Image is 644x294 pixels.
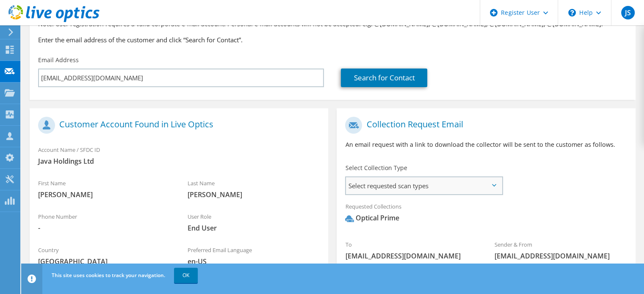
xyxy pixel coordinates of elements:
span: Select requested scan types [346,177,502,194]
div: Preferred Email Language [179,241,329,270]
span: [GEOGRAPHIC_DATA] [38,257,171,266]
div: Sender & From [486,236,636,265]
span: End User [188,223,320,233]
p: An email request with a link to download the collector will be sent to the customer as follows. [345,140,627,149]
a: OK [174,268,198,283]
span: [PERSON_NAME] [38,190,171,199]
span: [EMAIL_ADDRESS][DOMAIN_NAME] [345,251,478,261]
div: First Name [30,174,179,203]
a: Search for Contact [341,69,427,87]
span: [EMAIL_ADDRESS][DOMAIN_NAME] [495,251,627,261]
div: Phone Number [30,208,179,237]
span: [PERSON_NAME] [188,190,320,199]
span: en-US [188,257,320,266]
h1: Customer Account Found in Live Optics [38,117,315,134]
div: Last Name [179,174,329,203]
svg: \n [568,9,576,16]
h3: Enter the email address of the customer and click “Search for Contact”. [38,35,627,44]
div: User Role [179,208,329,237]
div: Country [30,241,179,270]
span: JS [621,6,635,19]
h1: Collection Request Email [345,117,622,134]
label: Email Address [38,56,79,64]
div: To [337,236,486,265]
div: Requested Collections [337,198,635,231]
label: Select Collection Type [345,164,407,172]
span: This site uses cookies to track your navigation. [52,272,165,279]
div: Account Name / SFDC ID [30,141,328,170]
span: - [38,223,171,233]
span: Java Holdings Ltd [38,157,320,166]
div: Optical Prime [345,213,399,223]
